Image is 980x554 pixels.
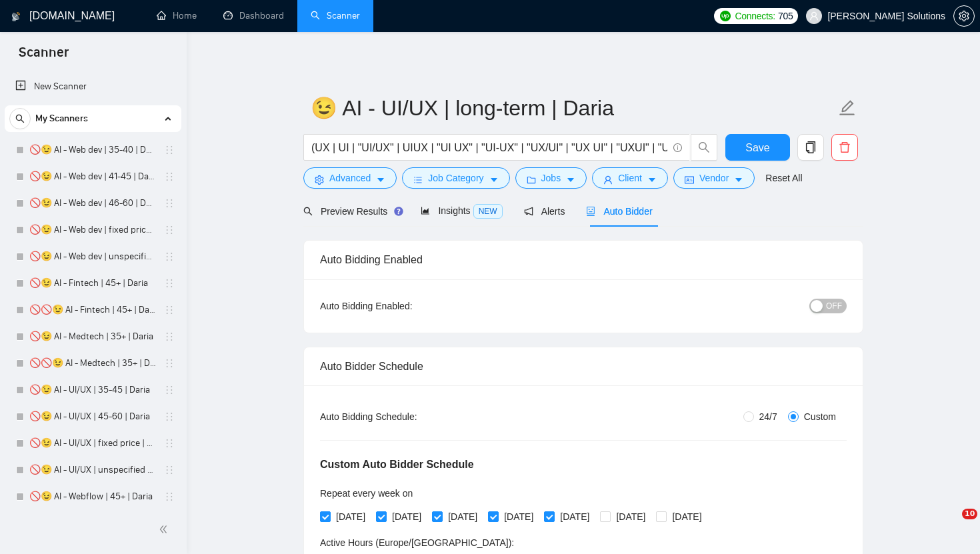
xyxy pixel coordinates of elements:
input: Search Freelance Jobs... [311,139,667,156]
a: 🚫😉 AI - Fintech | 45+ | Daria [29,270,156,297]
span: OFF [826,299,842,313]
span: bars [413,175,423,185]
span: Alerts [524,206,565,217]
a: 🚫😉 AI - Web dev | fixed price | Daria [29,217,156,243]
input: Scanner name... [311,91,836,125]
a: 🚫🚫😉 AI - Medtech | 35+ | Daria [29,350,156,377]
span: info-circle [673,143,682,152]
span: Jobs [541,171,561,185]
span: Auto Bidder [586,206,652,217]
span: setting [954,11,974,21]
span: Connects: [735,9,775,23]
span: holder [164,145,175,155]
button: folderJobscaret-down [515,167,587,189]
span: [DATE] [387,509,427,524]
span: delete [832,141,857,153]
button: userClientcaret-down [592,167,668,189]
span: robot [586,207,595,216]
span: Repeat every week on [320,488,413,499]
span: search [10,114,30,123]
a: 🚫😉 AI - UI/UX | 45-60 | Daria [29,403,156,430]
button: barsJob Categorycaret-down [402,167,509,189]
span: [DATE] [331,509,371,524]
a: dashboardDashboard [223,10,284,21]
button: search [691,134,717,161]
span: holder [164,225,175,235]
div: Auto Bidding Schedule: [320,409,495,424]
a: Reset All [765,171,802,185]
span: Active Hours ( Europe/[GEOGRAPHIC_DATA] ): [320,537,514,548]
span: user [603,175,613,185]
span: [DATE] [667,509,707,524]
span: setting [315,175,324,185]
span: search [303,207,313,216]
span: holder [164,411,175,422]
span: caret-down [376,175,385,185]
span: holder [164,278,175,289]
a: 🚫😉 AI - Web dev | 41-45 | Daria [29,163,156,190]
span: double-left [159,523,172,536]
div: Auto Bidder Schedule [320,347,847,385]
span: holder [164,331,175,342]
a: 🚫😉 AI - UI/UX | 35-45 | Daria [29,377,156,403]
span: caret-down [566,175,575,185]
button: settingAdvancedcaret-down [303,167,397,189]
h5: Custom Auto Bidder Schedule [320,457,474,473]
span: Custom [799,409,841,424]
div: Auto Bidding Enabled: [320,299,495,313]
span: holder [164,491,175,502]
a: setting [953,11,975,21]
span: NEW [473,204,503,219]
button: search [9,108,31,129]
span: 705 [778,9,793,23]
span: user [809,11,819,21]
span: Client [618,171,642,185]
span: notification [524,207,533,216]
span: caret-down [734,175,743,185]
button: copy [797,134,824,161]
span: area-chart [421,206,430,215]
a: 🚫🚫😉 AI - Fintech | 45+ | Daria [29,297,156,323]
a: searchScanner [311,10,360,21]
a: 🚫😉 AI - UI/UX | fixed price | Daria [29,430,156,457]
a: 🚫😉 AI - UI/UX | unspecified budget | Daria [29,457,156,483]
span: Scanner [8,43,79,71]
span: search [691,141,717,153]
button: setting [953,5,975,27]
img: upwork-logo.png [720,11,731,21]
a: New Scanner [15,73,171,100]
a: homeHome [157,10,197,21]
span: My Scanners [35,105,88,132]
span: edit [839,99,856,117]
span: copy [798,141,823,153]
span: [DATE] [611,509,651,524]
span: Preview Results [303,206,399,217]
span: holder [164,385,175,395]
span: holder [164,438,175,449]
span: folder [527,175,536,185]
span: [DATE] [443,509,483,524]
a: 🚫😉 AI - Medtech | 35+ | Daria [29,323,156,350]
span: [DATE] [499,509,539,524]
span: holder [164,251,175,262]
span: Advanced [329,171,371,185]
span: holder [164,198,175,209]
span: Insights [421,205,502,216]
span: Vendor [699,171,729,185]
span: Save [745,139,769,156]
span: holder [164,358,175,369]
span: 24/7 [754,409,783,424]
button: Save [725,134,790,161]
span: caret-down [647,175,657,185]
span: holder [164,171,175,182]
a: 🚫😉 AI - Web dev | 46-60 | Daria [29,190,156,217]
span: caret-down [489,175,499,185]
iframe: Intercom live chat [935,509,967,541]
span: idcard [685,175,694,185]
li: New Scanner [5,73,181,100]
span: Job Category [428,171,483,185]
img: logo [11,6,21,27]
a: 🚫😉 AI - Webflow | 45+ | Daria [29,483,156,510]
div: Auto Bidding Enabled [320,241,847,279]
span: 10 [962,509,977,519]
